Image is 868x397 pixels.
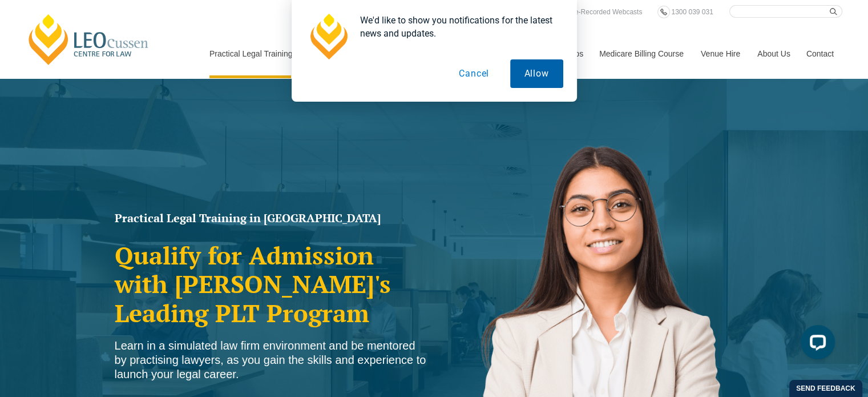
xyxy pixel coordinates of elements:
img: notification icon [305,14,351,59]
h2: Qualify for Admission with [PERSON_NAME]'s Leading PLT Program [115,241,429,327]
button: Allow [510,59,563,88]
iframe: LiveChat chat widget [792,320,839,368]
h1: Practical Legal Training in [GEOGRAPHIC_DATA] [115,212,429,224]
div: Learn in a simulated law firm environment and be mentored by practising lawyers, as you gain the ... [115,339,429,382]
div: We'd like to show you notifications for the latest news and updates. [351,14,563,40]
button: Cancel [445,59,503,88]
